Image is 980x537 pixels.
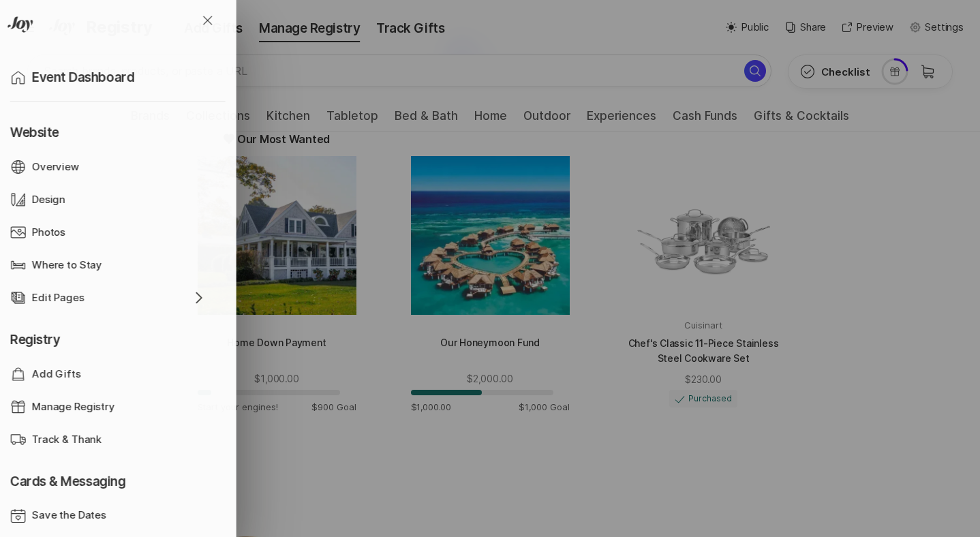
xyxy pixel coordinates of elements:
a: Manage Registry [10,390,212,423]
a: Save the Dates [10,500,212,532]
a: Where to Stay [10,249,212,281]
p: Add Gifts [32,367,81,382]
p: Photos [32,225,65,241]
p: Event Dashboard [32,68,134,87]
p: Design [32,192,65,208]
a: Photos [10,216,212,249]
p: Save the Dates [32,508,106,523]
p: Edit Pages [32,290,85,306]
p: Website [10,107,212,151]
p: Track & Thank [32,432,102,448]
a: Add Gifts [10,358,212,390]
a: Event Dashboard [10,60,226,95]
p: Manage Registry [32,399,115,415]
p: Overview [32,159,79,175]
a: Track & Thank [10,423,212,456]
a: Overview [10,151,212,183]
p: Where to Stay [32,258,102,273]
button: Close [183,4,232,37]
p: Registry [10,314,212,358]
p: Cards & Messaging [10,456,212,500]
a: Design [10,183,212,216]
